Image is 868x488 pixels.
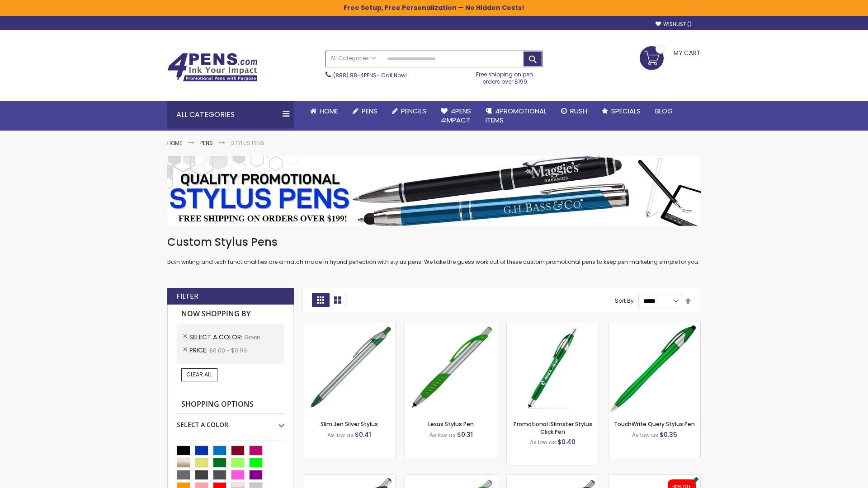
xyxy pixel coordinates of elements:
[457,430,473,439] span: $0.31
[177,305,284,324] strong: Now Shopping by
[429,431,456,439] span: As low as
[167,235,701,249] h1: Custom Stylus Pens
[303,474,395,482] a: Boston Stylus Pen-Green
[244,333,260,341] span: Green
[303,322,395,414] img: Slim Jen Silver Stylus-Green
[428,420,474,428] a: Lexus Stylus Pen
[405,322,497,329] a: Lexus Stylus Pen-Green
[401,106,426,116] span: Pencils
[648,101,680,121] a: Blog
[434,101,478,131] a: 4Pens4impact
[405,322,497,414] img: Lexus Stylus Pen-Green
[345,101,385,121] a: Pens
[330,55,376,62] span: All Categories
[478,101,554,131] a: 4PROMOTIONALITEMS
[609,474,700,482] a: iSlimster II - Full Color-Green
[609,322,700,414] img: TouchWrite Query Stylus Pen-Green
[333,71,377,79] a: (888) 88-4PENS
[557,437,576,446] span: $0.40
[333,71,407,79] span: - Call Now!
[362,106,377,116] span: Pens
[611,106,641,116] span: Specials
[181,368,217,381] a: Clear All
[167,235,701,266] div: Both writing and tech functionalities are a match made in hybrid perfection with stylus pens. We ...
[321,420,378,428] a: Slim Jen Silver Stylus
[615,297,634,305] label: Sort By
[594,101,648,121] a: Specials
[167,53,258,82] img: 4Pens Custom Pens and Promotional Products
[327,431,354,439] span: As low as
[507,322,599,414] img: Promotional iSlimster Stylus Click Pen-Green
[326,51,380,66] a: All Categories
[656,21,692,28] a: Wishlist
[209,347,247,354] span: $0.00 - $0.99
[405,474,497,482] a: Boston Silver Stylus Pen-Green
[186,371,212,378] span: Clear All
[303,322,395,329] a: Slim Jen Silver Stylus-Green
[486,106,547,125] span: 4PROMOTIONAL ITEMS
[189,333,244,342] span: Select A Color
[655,106,673,116] span: Blog
[355,430,371,439] span: $0.41
[303,101,345,121] a: Home
[200,139,213,147] a: Pens
[312,293,329,307] strong: Grid
[467,67,543,85] div: Free shipping on pen orders over $199
[189,346,209,355] span: Price
[176,291,198,301] strong: Filter
[167,139,182,147] a: Home
[609,322,700,329] a: TouchWrite Query Stylus Pen-Green
[507,322,599,329] a: Promotional iSlimster Stylus Click Pen-Green
[507,474,599,482] a: Lexus Metallic Stylus Pen-Green
[167,101,294,128] div: All Categories
[660,430,677,439] span: $0.35
[441,106,471,125] span: 4Pens 4impact
[530,438,556,446] span: As low as
[554,101,594,121] a: Rush
[385,101,434,121] a: Pencils
[177,395,284,414] strong: Shopping Options
[167,156,701,226] img: Stylus Pens
[231,139,264,147] strong: Stylus Pens
[614,420,695,428] a: TouchWrite Query Stylus Pen
[570,106,587,116] span: Rush
[514,420,592,435] a: Promotional iSlimster Stylus Click Pen
[632,431,658,439] span: As low as
[320,106,338,116] span: Home
[177,414,284,429] div: Select A Color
